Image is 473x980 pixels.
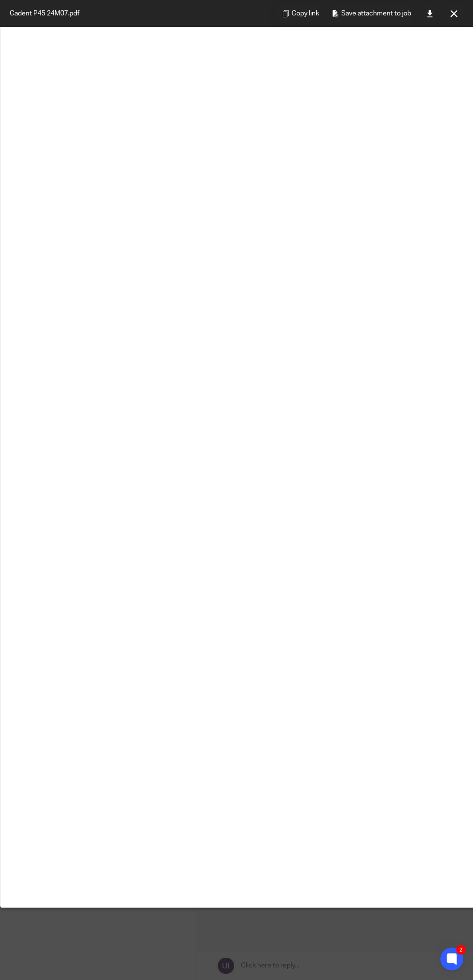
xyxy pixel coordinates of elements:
span: Cadent P45 24M07.pdf [10,9,80,18]
span: Save attachment to job [341,8,411,19]
span: Copy link [292,8,319,19]
button: Save attachment to job [328,4,415,23]
button: Copy link [278,4,323,23]
div: 2 [456,945,466,954]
